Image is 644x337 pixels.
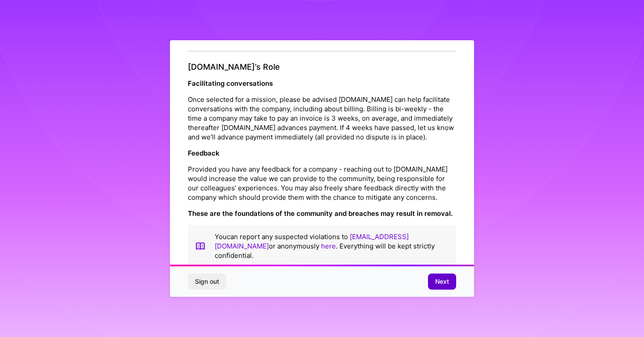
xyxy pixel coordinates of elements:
button: Next [428,274,456,290]
a: here [321,242,336,250]
strong: These are the foundations of the community and breaches may result in removal. [188,209,453,218]
a: [EMAIL_ADDRESS][DOMAIN_NAME] [215,232,409,250]
p: Once selected for a mission, please be advised [DOMAIN_NAME] can help facilitate conversations wi... [188,95,456,142]
strong: Feedback [188,149,220,157]
p: You can report any suspected violations to or anonymously . Everything will be kept strictly conf... [215,232,449,260]
button: Sign out [188,274,226,290]
h4: [DOMAIN_NAME]’s Role [188,62,456,72]
img: book icon [195,232,206,260]
span: Next [435,277,449,286]
span: Sign out [195,277,219,286]
strong: Facilitating conversations [188,79,273,88]
p: Provided you have any feedback for a company - reaching out to [DOMAIN_NAME] would increase the v... [188,164,456,202]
